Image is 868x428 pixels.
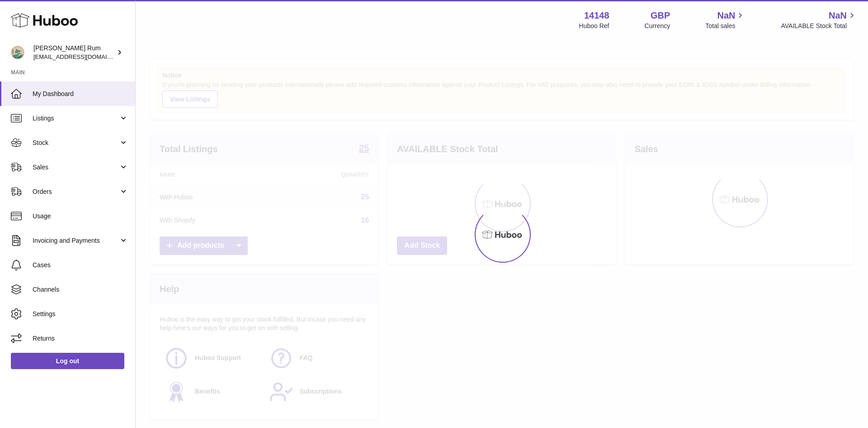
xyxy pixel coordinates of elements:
span: Usage [33,212,128,221]
span: Settings [33,310,128,318]
a: NaN AVAILABLE Stock Total [781,10,857,30]
span: NaN [829,10,847,22]
span: [EMAIL_ADDRESS][DOMAIN_NAME] [33,53,133,60]
strong: 14148 [584,10,609,22]
span: Returns [33,334,128,343]
span: Listings [33,114,119,123]
span: Stock [33,139,119,147]
span: Cases [33,261,128,269]
div: [PERSON_NAME] Rum [33,44,115,61]
a: Log out [11,353,124,369]
div: Currency [645,22,670,30]
span: AVAILABLE Stock Total [781,22,857,30]
span: Orders [33,188,119,196]
span: Channels [33,285,128,294]
span: My Dashboard [33,90,128,98]
span: Total sales [705,22,745,30]
div: Huboo Ref [579,22,609,30]
strong: GBP [651,10,670,22]
img: mail@bartirum.wales [11,46,24,59]
span: NaN [717,10,735,22]
a: NaN Total sales [705,10,745,30]
span: Invoicing and Payments [33,236,119,245]
span: Sales [33,163,119,172]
